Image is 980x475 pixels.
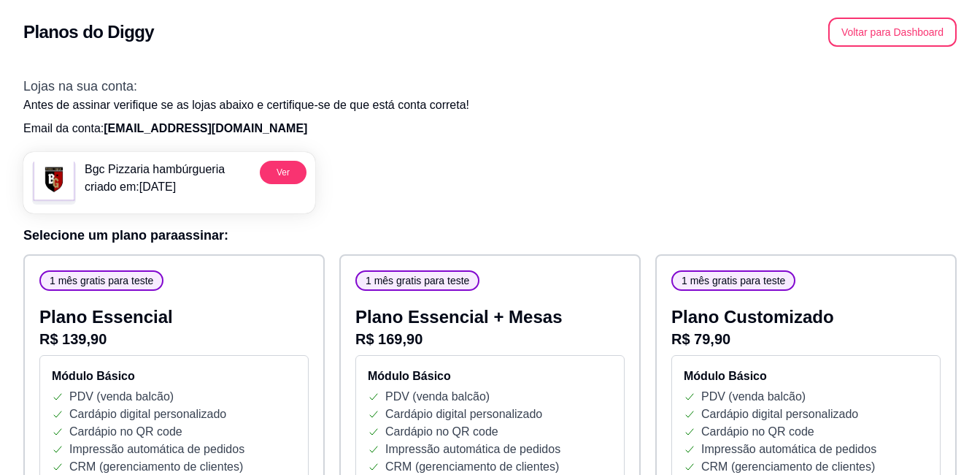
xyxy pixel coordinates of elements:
[671,305,941,329] p: Plano Customizado
[368,368,612,385] h4: Módulo Básico
[44,273,159,288] span: 1 mês gratis para teste
[23,96,957,114] p: Antes de assinar verifique se as lojas abaixo e certifique-se de que está conta correta!
[385,441,560,458] p: Impressão automática de pedidos
[104,122,307,134] span: [EMAIL_ADDRESS][DOMAIN_NAME]
[32,161,76,205] img: menu logo
[676,273,791,288] span: 1 mês gratis para teste
[828,18,957,47] button: Voltar para Dashboard
[701,406,858,423] p: Cardápio digital personalizado
[23,76,957,96] h3: Lojas na sua conta:
[701,423,814,441] p: Cardápio no QR code
[260,161,306,184] button: Ver
[385,388,490,406] p: PDV (venda balcão)
[701,441,876,458] p: Impressão automática de pedidos
[69,441,244,458] p: Impressão automática de pedidos
[23,120,957,137] p: Email da conta:
[39,305,309,329] p: Plano Essencial
[355,329,625,349] p: R$ 169,90
[385,406,542,423] p: Cardápio digital personalizado
[671,329,941,349] p: R$ 79,90
[23,20,154,44] h2: Planos do Diggy
[69,423,182,441] p: Cardápio no QR code
[52,368,296,385] h4: Módulo Básico
[85,161,225,178] p: Bgc Pizzaria hambúrgueria
[39,329,309,349] p: R$ 139,90
[23,225,957,246] h3: Selecione um plano para assinar :
[701,388,806,406] p: PDV (venda balcão)
[23,152,315,213] a: menu logoBgc Pizzaria hambúrgueriacriado em:[DATE]Ver
[684,368,928,385] h4: Módulo Básico
[85,178,225,196] p: criado em: [DATE]
[69,388,174,406] p: PDV (venda balcão)
[355,305,625,329] p: Plano Essencial + Mesas
[828,26,957,38] a: Voltar para Dashboard
[69,406,226,423] p: Cardápio digital personalizado
[360,273,475,288] span: 1 mês gratis para teste
[385,423,498,441] p: Cardápio no QR code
